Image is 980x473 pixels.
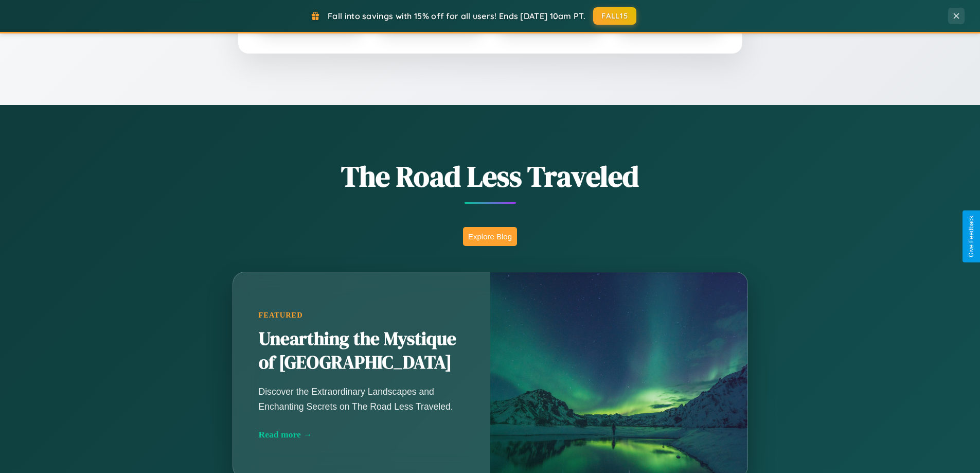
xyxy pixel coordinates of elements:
div: Give Feedback [968,216,975,257]
button: FALL15 [593,7,636,25]
div: Read more → [259,429,465,440]
div: Featured [259,311,465,320]
p: Discover the Extraordinary Landscapes and Enchanting Secrets on The Road Less Traveled. [259,384,465,413]
h2: Unearthing the Mystique of [GEOGRAPHIC_DATA] [259,327,465,375]
span: Fall into savings with 15% off for all users! Ends [DATE] 10am PT. [328,11,585,21]
button: Explore Blog [463,227,517,246]
h1: The Road Less Traveled [182,156,799,196]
